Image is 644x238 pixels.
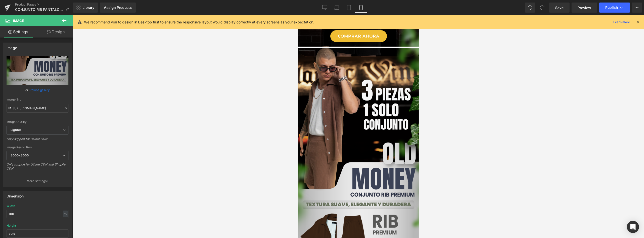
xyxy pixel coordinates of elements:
[7,162,68,174] div: Only support for UCare CDN and Shopify CDN
[7,224,16,227] div: Height
[632,3,642,13] button: More
[3,175,72,187] button: More settings
[83,5,94,10] span: Library
[599,3,630,13] button: Publish
[343,3,355,13] a: Tablet
[7,191,24,198] div: Dimension
[537,3,547,13] button: Redo
[104,6,132,10] div: Assign Products
[7,43,17,50] div: Image
[28,86,50,94] a: Browse gallery
[37,26,74,38] a: Design
[73,3,98,13] a: New Library
[605,6,618,10] span: Publish
[15,8,63,12] span: CONJUNTO RIB PANTALONETA V2
[7,98,68,101] div: Image Src
[7,210,68,218] input: auto
[627,221,639,233] div: Open Intercom Messenger
[578,5,591,10] span: Preview
[319,3,331,13] a: Desktop
[27,179,47,183] p: More settings
[11,153,29,157] b: 3000x3000
[15,3,73,7] a: Product Pages
[7,87,68,93] div: or
[7,104,68,113] input: Link
[7,137,68,144] div: Only support for UCare CDN
[7,120,68,124] div: Image Quality
[84,19,314,25] p: We recommend you to design in Desktop first to ensure the responsive layout would display correct...
[63,211,68,217] div: %
[11,128,21,132] b: Lighter
[32,15,89,27] a: COMPRAR AHORA
[7,204,15,208] div: Width
[611,19,632,25] a: Learn more
[555,5,563,10] span: Save
[525,3,535,13] button: Undo
[572,3,597,13] a: Preview
[355,3,367,13] a: Mobile
[7,229,68,238] input: auto
[7,146,68,149] div: Image Resolution
[331,3,343,13] a: Laptop
[13,19,24,23] span: Image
